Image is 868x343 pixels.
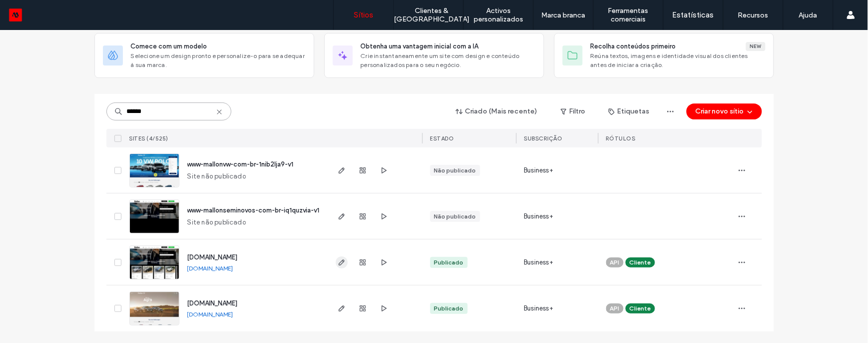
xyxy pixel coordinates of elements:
span: Business+ [524,211,554,221]
div: Recolha conteúdos primeiroNewReúna textos, imagens e identidade visual dos clientes antes de inic... [554,33,774,78]
a: [DOMAIN_NAME] [187,253,238,261]
button: Criar novo sítio [687,103,762,119]
span: Obtenha uma vantagem inicial com a IA [361,41,479,51]
button: Etiquetas [600,103,659,119]
span: Cliente [630,258,651,267]
span: Business+ [524,303,554,313]
label: Estatísticas [673,10,714,19]
span: API [610,304,620,313]
div: Publicado [434,304,464,313]
a: www-mallonseminovos-com-br-iq1quzvia-v1 [187,206,320,214]
span: API [610,258,620,267]
label: Ajuda [799,11,818,19]
button: Criado (Mais recente) [447,103,547,119]
span: RÓTULOS [606,135,636,142]
span: Reúna textos, imagens e identidade visual dos clientes antes de iniciar a criação. [591,51,766,69]
label: Ferramentas comerciais [594,6,663,23]
div: Não publicado [434,166,476,175]
div: Publicado [434,258,464,267]
span: Crie instantaneamente um site com design e conteúdo personalizados para o seu negócio. [361,51,536,69]
span: Ajuda [22,7,48,16]
span: Recolha conteúdos primeiro [591,41,676,51]
label: Sítios [354,10,373,19]
span: Business+ [524,165,554,175]
a: [DOMAIN_NAME] [187,299,238,307]
a: [DOMAIN_NAME] [187,310,233,318]
span: Business+ [524,257,554,267]
label: Clientes & [GEOGRAPHIC_DATA] [394,6,470,23]
span: SUBSCRIÇÃO [524,135,563,142]
span: Cliente [630,304,651,313]
span: Site não publicado [187,171,246,181]
div: Obtenha uma vantagem inicial com a IACrie instantaneamente um site com design e conteúdo personal... [324,33,544,78]
span: Site não publicado [187,217,246,227]
label: Activos personalizados [464,6,533,23]
span: ESTADO [430,135,454,142]
label: Recursos [738,11,769,19]
button: Filtro [551,103,596,119]
a: [DOMAIN_NAME] [187,264,233,272]
span: SITES (4/525) [129,135,169,142]
span: Selecione um design pronto e personalize-o para se adequar à sua marca. [131,51,306,69]
div: New [746,42,766,51]
div: Não publicado [434,212,476,221]
span: Comece com um modelo [131,41,207,51]
a: www-mallonvw-com-br-1nib2lja9-v1 [187,160,294,168]
label: Marca branca [542,11,586,19]
div: Comece com um modeloSelecione um design pronto e personalize-o para se adequar à sua marca. [94,33,314,78]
